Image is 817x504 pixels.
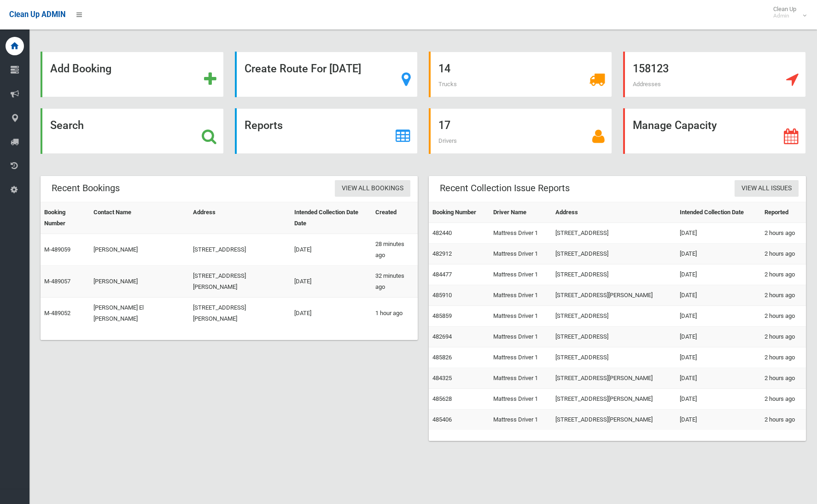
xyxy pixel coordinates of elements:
td: 32 minutes ago [372,266,418,298]
a: View All Bookings [335,180,410,197]
td: Mattress Driver 1 [490,327,552,347]
td: 2 hours ago [761,347,806,368]
td: 2 hours ago [761,410,806,430]
a: 485910 [432,292,452,299]
th: Intended Collection Date [676,202,761,223]
td: [DATE] [291,298,372,329]
span: Trucks [438,81,457,88]
td: [STREET_ADDRESS] [552,306,676,327]
td: Mattress Driver 1 [490,306,552,327]
td: [PERSON_NAME] [90,266,189,298]
header: Recent Bookings [41,179,131,197]
td: [DATE] [676,368,761,389]
td: Mattress Driver 1 [490,410,552,430]
a: 484325 [432,375,452,381]
a: 482440 [432,229,452,236]
td: 2 hours ago [761,264,806,285]
a: M-489052 [44,310,70,316]
th: Booking Number [41,202,90,234]
td: [DATE] [676,285,761,306]
td: 28 minutes ago [372,234,418,266]
td: Mattress Driver 1 [490,285,552,306]
th: Contact Name [90,202,189,234]
a: 485628 [432,395,452,402]
td: Mattress Driver 1 [490,223,552,244]
a: M-489059 [44,246,70,253]
td: Mattress Driver 1 [490,244,552,264]
strong: Search [50,119,84,132]
strong: Create Route For [DATE] [245,62,361,75]
td: [DATE] [676,264,761,285]
td: 2 hours ago [761,223,806,244]
span: Clean Up ADMIN [9,10,65,19]
td: 1 hour ago [372,298,418,329]
td: [STREET_ADDRESS][PERSON_NAME] [552,410,676,430]
a: 485406 [432,416,452,423]
th: Reported [761,202,806,223]
a: 17 Drivers [429,108,612,154]
a: View All Issues [735,180,799,197]
a: 485826 [432,354,452,361]
strong: 158123 [633,62,669,75]
td: [STREET_ADDRESS] [552,244,676,264]
span: Drivers [438,137,457,144]
td: Mattress Driver 1 [490,389,552,410]
td: [STREET_ADDRESS][PERSON_NAME] [189,298,291,329]
td: [DATE] [676,389,761,410]
td: [STREET_ADDRESS] [189,234,291,266]
a: 158123 Addresses [623,52,806,97]
span: Addresses [633,81,661,88]
td: 2 hours ago [761,327,806,347]
td: [STREET_ADDRESS][PERSON_NAME] [552,368,676,389]
a: Search [41,108,224,154]
strong: 14 [438,62,450,75]
a: Create Route For [DATE] [235,52,418,97]
th: Booking Number [429,202,490,223]
td: 2 hours ago [761,389,806,410]
a: M-489057 [44,278,70,285]
th: Address [189,202,291,234]
td: Mattress Driver 1 [490,368,552,389]
th: Address [552,202,676,223]
header: Recent Collection Issue Reports [429,179,581,197]
strong: Add Booking [50,62,111,75]
td: [DATE] [291,234,372,266]
td: 2 hours ago [761,306,806,327]
td: [PERSON_NAME] El [PERSON_NAME] [90,298,189,329]
td: [STREET_ADDRESS][PERSON_NAME] [189,266,291,298]
td: [DATE] [291,266,372,298]
a: Manage Capacity [623,108,806,154]
a: Reports [235,108,418,154]
strong: Reports [245,119,283,132]
td: [STREET_ADDRESS] [552,347,676,368]
a: 482694 [432,333,452,340]
td: [STREET_ADDRESS] [552,327,676,347]
a: 485859 [432,312,452,319]
td: [STREET_ADDRESS][PERSON_NAME] [552,285,676,306]
a: Add Booking [41,52,224,97]
td: [DATE] [676,306,761,327]
strong: Manage Capacity [633,119,717,132]
td: 2 hours ago [761,244,806,264]
td: [DATE] [676,244,761,264]
th: Created [372,202,418,234]
td: [PERSON_NAME] [90,234,189,266]
a: 482912 [432,250,452,257]
td: [DATE] [676,223,761,244]
td: Mattress Driver 1 [490,347,552,368]
th: Intended Collection Date Date [291,202,372,234]
td: Mattress Driver 1 [490,264,552,285]
a: 484477 [432,271,452,278]
td: [DATE] [676,327,761,347]
small: Admin [773,12,796,19]
td: [STREET_ADDRESS][PERSON_NAME] [552,389,676,410]
td: 2 hours ago [761,368,806,389]
td: 2 hours ago [761,285,806,306]
a: 14 Trucks [429,52,612,97]
th: Driver Name [490,202,552,223]
span: Clean Up [769,6,805,19]
strong: 17 [438,119,450,132]
td: [DATE] [676,410,761,430]
td: [STREET_ADDRESS] [552,264,676,285]
td: [STREET_ADDRESS] [552,223,676,244]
